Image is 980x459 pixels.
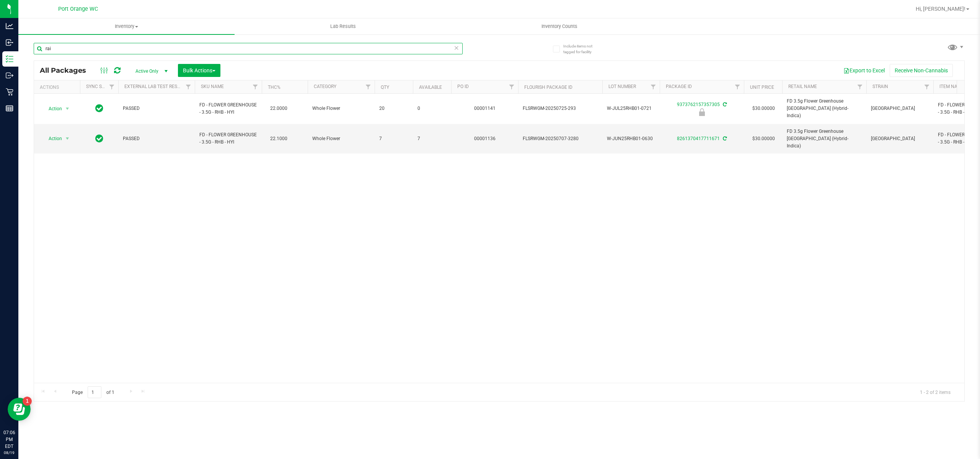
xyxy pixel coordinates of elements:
[750,85,774,90] a: Unit Price
[457,84,469,89] a: PO ID
[607,135,655,142] span: W-JUN25RHB01-0630
[42,103,62,114] span: Action
[266,133,291,144] span: 22.1000
[787,98,862,120] span: FD 3.5g Flower Greenhouse [GEOGRAPHIC_DATA] (Hybrid-Indica)
[124,84,184,89] a: External Lab Test Result
[563,43,602,55] span: Include items not tagged for facility
[95,133,103,144] span: In Sync
[183,67,215,74] span: Bulk Actions
[40,66,94,75] span: All Packages
[677,102,720,107] a: 9373762157357305
[417,135,447,142] span: 7
[3,450,15,456] p: 08/19
[268,85,280,90] a: THC%
[731,80,744,93] a: Filter
[312,105,370,112] span: Whole Flower
[106,80,118,93] a: Filter
[914,386,957,398] span: 1 - 2 of 2 items
[86,84,116,89] a: Sync Status
[523,135,598,142] span: FLSRWGM-20250707-3280
[178,64,220,77] button: Bulk Actions
[524,85,572,90] a: Flourish Package ID
[3,429,15,450] p: 07:06 PM EDT
[659,108,745,116] div: Newly Received
[65,386,121,398] span: Page of 1
[18,18,235,34] a: Inventory
[871,105,929,112] span: [GEOGRAPHIC_DATA]
[647,80,660,93] a: Filter
[314,84,336,89] a: Category
[890,64,953,77] button: Receive Non-Cannabis
[872,84,888,89] a: Strain
[451,18,667,34] a: Inventory Counts
[42,133,62,144] span: Action
[58,6,98,12] span: Port Orange WC
[6,105,13,112] inline-svg: Reports
[921,80,933,93] a: Filter
[748,133,779,144] span: $30.00000
[871,135,929,142] span: [GEOGRAPHIC_DATA]
[6,72,13,79] inline-svg: Outbound
[788,84,817,89] a: Retail Name
[63,133,72,144] span: select
[419,85,442,90] a: Available
[266,103,291,114] span: 22.0000
[182,80,195,93] a: Filter
[787,128,862,150] span: FD 3.5g Flower Greenhouse [GEOGRAPHIC_DATA] (Hybrid-Indica)
[531,23,588,30] span: Inventory Counts
[474,106,496,111] a: 00001141
[40,85,77,90] div: Actions
[34,43,463,54] input: Search Package ID, Item Name, SKU, Lot or Part Number...
[854,80,866,93] a: Filter
[6,39,13,46] inline-svg: Inbound
[63,103,72,114] span: select
[6,55,13,63] inline-svg: Inventory
[6,88,13,96] inline-svg: Retail
[677,136,720,141] a: 8261370417711671
[939,84,964,89] a: Item Name
[608,84,636,89] a: Lot Number
[505,80,518,93] a: Filter
[916,6,965,12] span: Hi, [PERSON_NAME]!
[722,136,727,141] span: Sync from Compliance System
[201,84,224,89] a: SKU Name
[381,85,389,90] a: Qty
[95,103,103,114] span: In Sync
[199,101,257,116] span: FD - FLOWER GREENHOUSE - 3.5G - RHB - HYI
[362,80,375,93] a: Filter
[6,22,13,30] inline-svg: Analytics
[88,386,101,398] input: 1
[199,131,257,146] span: FD - FLOWER GREENHOUSE - 3.5G - RHB - HYI
[8,398,31,421] iframe: Resource center
[23,397,32,406] iframe: Resource center unread badge
[666,84,692,89] a: Package ID
[123,105,190,112] span: PASSED
[123,135,190,142] span: PASSED
[722,102,727,107] span: Sync from Compliance System
[249,80,262,93] a: Filter
[312,135,370,142] span: Whole Flower
[607,105,655,112] span: W-JUL25RHB01-0721
[417,105,447,112] span: 0
[523,105,598,112] span: FLSRWGM-20250725-293
[379,105,408,112] span: 20
[454,43,459,53] span: Clear
[235,18,451,34] a: Lab Results
[320,23,366,30] span: Lab Results
[379,135,408,142] span: 7
[748,103,779,114] span: $30.00000
[838,64,890,77] button: Export to Excel
[474,136,496,141] a: 00001136
[18,23,235,30] span: Inventory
